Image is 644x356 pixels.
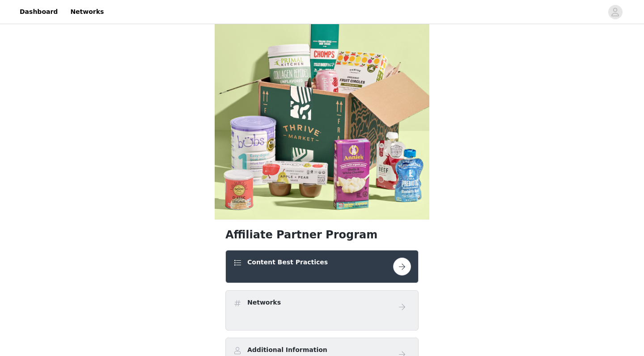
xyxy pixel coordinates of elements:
[215,5,429,220] img: campaign image
[225,227,419,243] h1: Affiliate Partner Program
[65,2,109,22] a: Networks
[247,298,281,307] h4: Networks
[247,345,327,355] h4: Additional Information
[225,250,419,283] div: Content Best Practices
[247,258,328,267] h4: Content Best Practices
[14,2,63,22] a: Dashboard
[225,290,419,331] div: Networks
[611,5,619,19] div: avatar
